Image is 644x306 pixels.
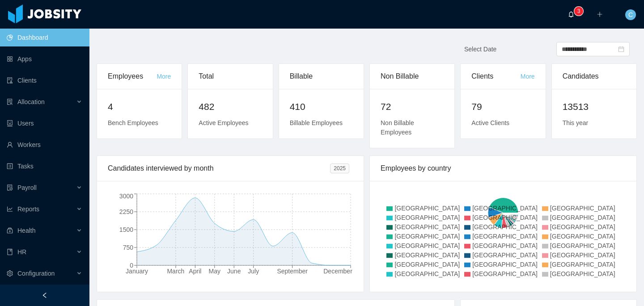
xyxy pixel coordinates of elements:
span: [GEOGRAPHIC_DATA] [394,261,460,268]
span: [GEOGRAPHIC_DATA] [394,223,460,231]
span: [GEOGRAPHIC_DATA] [550,252,615,259]
span: Non Billable Employees [381,119,414,136]
span: [GEOGRAPHIC_DATA] [472,233,538,240]
a: More [157,73,171,80]
tspan: September [277,268,308,275]
span: [GEOGRAPHIC_DATA] [472,214,538,221]
i: icon: medicine-box [7,227,13,234]
h2: 79 [471,100,534,114]
tspan: May [209,268,220,275]
h2: 4 [108,100,171,114]
i: icon: solution [7,99,13,105]
tspan: 1500 [119,226,133,233]
i: icon: setting [7,270,13,277]
h2: 72 [381,100,444,114]
tspan: July [248,268,259,275]
span: C [628,9,633,20]
span: [GEOGRAPHIC_DATA] [550,233,615,240]
span: Configuration [17,270,55,277]
div: Total [199,64,262,89]
i: icon: plus [597,11,603,17]
span: Payroll [17,184,37,191]
span: [GEOGRAPHIC_DATA] [550,223,615,231]
tspan: 750 [123,244,134,251]
span: [GEOGRAPHIC_DATA] [550,205,615,212]
span: Allocation [17,98,45,105]
a: icon: pie-chartDashboard [7,29,82,46]
i: icon: book [7,249,13,255]
div: Candidates interviewed by month [108,156,330,181]
span: [GEOGRAPHIC_DATA] [472,252,538,259]
i: icon: calendar [618,46,624,52]
span: [GEOGRAPHIC_DATA] [550,270,615,277]
p: 3 [577,7,580,16]
a: icon: robotUsers [7,114,82,132]
span: [GEOGRAPHIC_DATA] [394,233,460,240]
div: Non Billable [381,64,444,89]
span: [GEOGRAPHIC_DATA] [394,242,460,249]
span: [GEOGRAPHIC_DATA] [550,214,615,221]
h2: 482 [199,100,262,114]
tspan: 2250 [119,208,133,215]
div: Billable [290,64,353,89]
span: Active Employees [199,119,248,126]
span: [GEOGRAPHIC_DATA] [472,223,538,231]
sup: 3 [574,7,583,16]
a: icon: userWorkers [7,136,82,154]
tspan: January [126,268,148,275]
span: [GEOGRAPHIC_DATA] [394,252,460,259]
h2: 13513 [563,100,626,114]
a: icon: auditClients [7,71,82,89]
div: Clients [471,64,520,89]
i: icon: file-protect [7,184,13,191]
span: 2025 [330,163,349,173]
i: icon: line-chart [7,206,13,212]
i: icon: bell [568,11,574,17]
span: Health [17,227,35,234]
tspan: March [167,268,184,275]
span: [GEOGRAPHIC_DATA] [550,261,615,268]
span: [GEOGRAPHIC_DATA] [472,261,538,268]
span: HR [17,248,26,256]
tspan: 3000 [119,193,133,200]
span: This year [563,119,589,126]
span: [GEOGRAPHIC_DATA] [550,242,615,249]
span: [GEOGRAPHIC_DATA] [472,242,538,249]
span: Billable Employees [290,119,343,126]
span: Bench Employees [108,119,158,126]
h2: 410 [290,100,353,114]
span: Select Date [464,46,496,53]
span: Reports [17,205,39,213]
tspan: April [189,268,201,275]
div: Candidates [563,64,626,89]
div: Employees by country [381,156,626,181]
span: Active Clients [471,119,509,126]
tspan: 0 [130,262,133,269]
tspan: June [227,268,241,275]
span: [GEOGRAPHIC_DATA] [394,270,460,277]
a: icon: appstoreApps [7,50,82,68]
tspan: December [323,268,352,275]
span: [GEOGRAPHIC_DATA] [394,205,460,212]
a: icon: profileTasks [7,157,82,175]
a: More [521,73,535,80]
span: [GEOGRAPHIC_DATA] [472,205,538,212]
span: [GEOGRAPHIC_DATA] [472,270,538,277]
div: Employees [108,64,157,89]
span: [GEOGRAPHIC_DATA] [394,214,460,221]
